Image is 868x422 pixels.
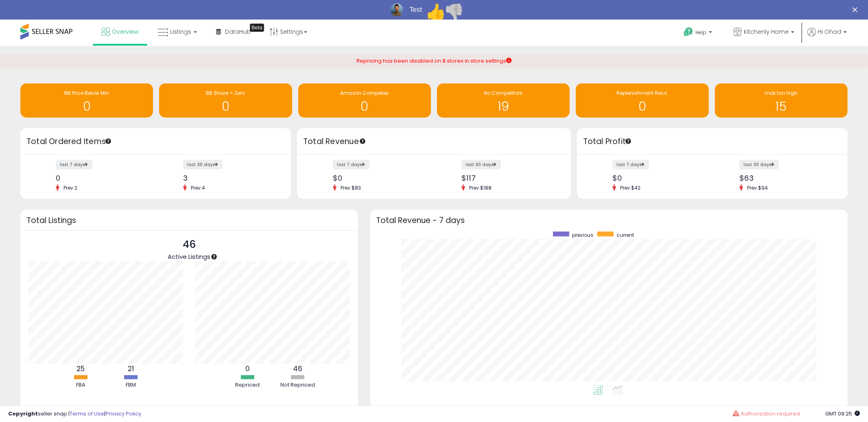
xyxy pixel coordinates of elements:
[170,28,191,36] span: Listings
[359,138,366,145] div: Tooltip anchor
[298,83,431,118] a: Amazon Competes 0
[59,184,81,191] span: Prev: 2
[223,381,272,389] div: Repriced
[264,20,313,44] a: Settings
[727,20,800,46] a: Kitchenly Home
[441,100,566,113] h1: 19
[376,217,842,223] h3: Total Revenue - 7 days
[853,7,861,12] div: Close
[20,83,153,118] a: BB Price Below Min 0
[206,90,245,96] span: BB Share = Zero
[26,217,352,223] h3: Total Listings
[695,29,706,36] span: Help
[572,232,593,238] span: previous
[112,28,138,36] span: Overview
[106,381,155,389] div: FBM
[77,364,85,374] b: 25
[225,28,251,36] span: DataHub
[303,136,565,147] h3: Total Revenue
[719,100,844,113] h1: 15
[390,3,403,16] img: Profile image for Adrian
[210,253,218,260] div: Tooltip anchor
[484,90,523,96] span: No Competitors
[437,83,570,118] a: No Competitors 19
[56,174,149,182] div: 0
[625,138,632,145] div: Tooltip anchor
[444,3,464,22] span: 👎
[250,24,264,32] div: Tooltip anchor
[168,252,210,261] span: Active Listings
[465,184,496,191] span: Prev: $188
[765,90,798,96] span: max too high
[583,136,842,147] h3: Total Profit
[96,20,144,44] a: Overview
[333,160,370,169] label: last 7 days
[356,57,512,65] div: Repricing has been disabled on 8 stores in store settings
[159,83,292,118] a: BB Share = Zero 0
[683,27,693,37] i: Get Help
[741,410,800,418] span: Authorization required
[426,3,446,22] span: 👍
[273,381,322,389] div: Not Repriced
[187,184,209,191] span: Prev: 4
[616,184,645,191] span: Prev: $42
[739,160,779,169] label: last 30 days
[70,410,104,418] a: Terms of Use
[128,364,134,374] b: 21
[337,184,365,191] span: Prev: $83
[576,83,708,118] a: Replenishment Recs. 0
[8,410,38,418] strong: Copyright
[210,20,257,44] a: DataHub
[105,138,112,145] div: Tooltip anchor
[340,90,389,96] span: Amazon Competes
[612,174,706,182] div: $0
[26,136,285,147] h3: Total Ordered Items
[64,90,109,96] span: BB Price Below Min
[818,28,841,36] span: Hi Ohad
[743,184,772,191] span: Prev: $94
[183,160,223,169] label: last 30 days
[183,174,277,182] div: 3
[105,410,141,418] a: Privacy Policy
[24,100,149,113] h1: 0
[245,364,250,374] b: 0
[410,6,423,14] div: Test
[715,83,848,118] a: max too high 15
[617,90,668,96] span: Replenishment Recs.
[677,21,720,46] a: Help
[807,28,847,46] a: Hi Ohad
[56,381,105,389] div: FBA
[739,174,833,182] div: $63
[580,100,704,113] h1: 0
[168,237,210,252] p: 46
[617,232,634,238] span: current
[744,28,789,36] span: Kitchenly Home
[612,160,649,169] label: last 7 days
[461,174,557,182] div: $117
[163,100,288,113] h1: 0
[825,410,860,418] span: 2025-09-16 09:25 GMT
[333,174,428,182] div: $0
[293,364,302,374] b: 46
[56,160,92,169] label: last 7 days
[461,160,501,169] label: last 30 days
[151,20,203,44] a: Listings
[302,100,427,113] h1: 0
[8,410,141,418] div: seller snap | |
